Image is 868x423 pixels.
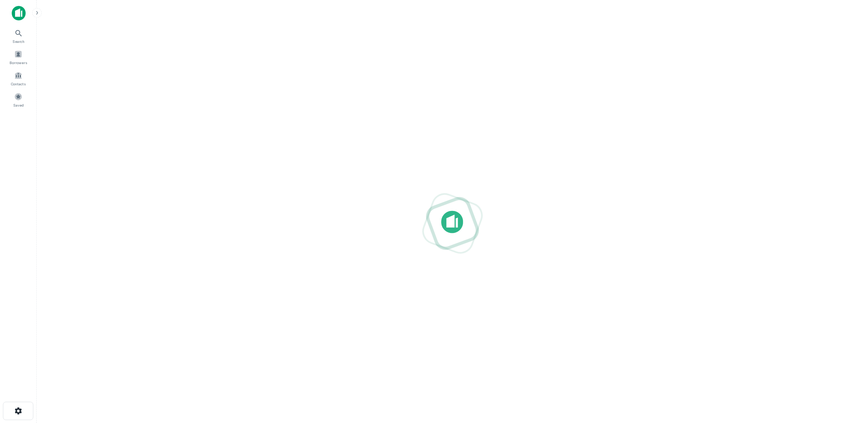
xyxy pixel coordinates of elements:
[13,102,24,108] span: Saved
[2,47,34,67] a: Borrowers
[2,90,34,110] a: Saved
[10,60,27,66] span: Borrowers
[12,38,25,44] span: Search
[2,26,34,46] a: Search
[11,81,26,87] span: Contacts
[2,68,34,88] a: Contacts
[831,364,868,400] iframe: Chat Widget
[12,6,26,21] img: capitalize-icon.png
